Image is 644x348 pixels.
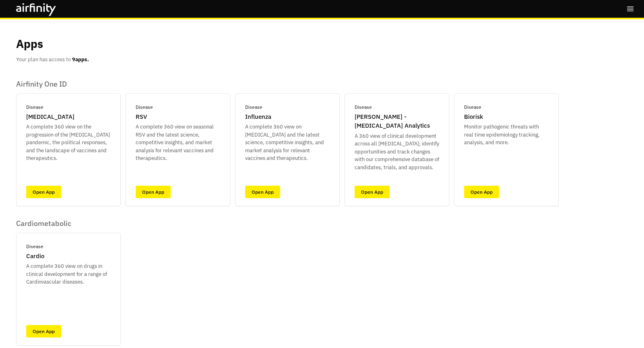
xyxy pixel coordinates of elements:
p: Disease [26,104,43,111]
a: Open App [245,186,280,198]
p: Airfinity One ID [16,80,559,89]
p: Apps [16,35,43,52]
p: Disease [26,243,43,250]
a: Open App [26,186,61,198]
p: RSV [136,112,147,122]
p: A complete 360 view on drugs in clinical development for a range of Cardiovascular diseases. [26,262,111,286]
p: A complete 360 view on [MEDICAL_DATA] and the latest science, competitive insights, and market an... [245,123,330,162]
p: A complete 360 view on the progression of the [MEDICAL_DATA] pandemic, the political responses, a... [26,123,111,162]
p: [PERSON_NAME] - [MEDICAL_DATA] Analytics [355,112,439,130]
p: Disease [464,104,481,111]
a: Open App [355,186,390,198]
p: Disease [136,104,153,111]
p: Your plan has access to [16,56,89,64]
p: Biorisk [464,112,483,122]
p: A complete 360 view on seasonal RSV and the latest science, competitive insights, and market anal... [136,123,220,162]
p: A 360 view of clinical development across all [MEDICAL_DATA]; identify opportunities and track ch... [355,132,439,172]
a: Open App [136,186,171,198]
a: Open App [464,186,499,198]
p: Cardio [26,252,44,261]
p: Monitor pathogenic threats with real time epidemiology tracking, analysis, and more. [464,123,549,147]
a: Open App [26,325,61,338]
p: Disease [355,104,372,111]
p: Cardiometabolic [16,219,121,228]
p: Disease [245,104,262,111]
p: [MEDICAL_DATA] [26,112,74,122]
p: Influenza [245,112,271,122]
b: 9 apps. [72,56,89,63]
